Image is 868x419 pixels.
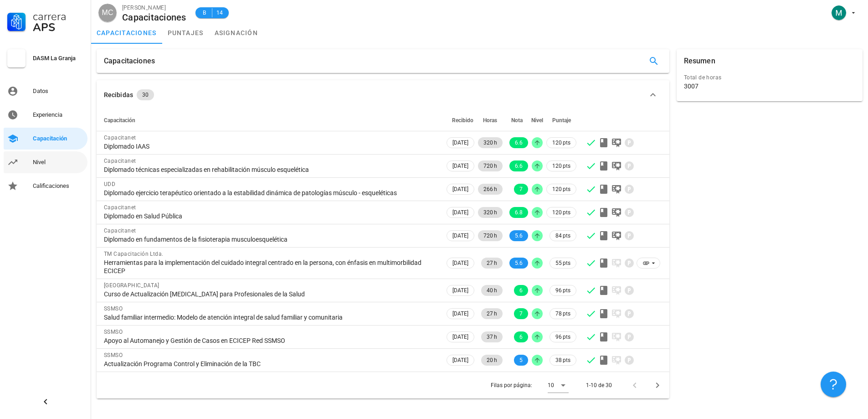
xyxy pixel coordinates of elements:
span: 7 [519,308,523,319]
span: 5.6 [515,230,523,241]
span: Nivel [531,117,543,124]
div: 3007 [684,82,699,90]
span: B [201,8,208,17]
span: 6 [519,331,523,342]
th: Recibido [445,109,476,131]
div: APS [33,22,84,33]
div: [PERSON_NAME] [122,3,186,12]
span: SSMSO [104,352,123,358]
span: [DATE] [452,231,468,241]
span: 5.6 [515,258,523,269]
span: 6 [519,285,523,296]
span: 37 h [487,331,497,342]
div: Apoyo al Automanejo y Gestión de Casos en ECICEP Red SSMSO [104,336,437,345]
span: [GEOGRAPHIC_DATA] [104,282,159,289]
span: 320 h [483,137,497,148]
span: 78 pts [555,309,570,318]
span: Puntaje [552,117,571,124]
div: Datos [33,88,84,95]
div: Carrera [33,11,84,22]
div: Filas por página: [491,372,569,398]
span: SSMSO [104,305,123,312]
span: MC [102,4,113,22]
button: Página siguiente [649,377,666,393]
div: 10Filas por página: [548,378,569,393]
div: Diplomado IAAS [104,142,437,150]
div: Experiencia [33,111,84,119]
div: Recibidas [104,90,133,100]
div: Capacitación [33,135,84,142]
a: Calificaciones [4,175,87,197]
span: 6.8 [515,207,523,218]
span: 320 h [483,207,497,218]
span: Capacitanet [104,134,136,141]
span: 120 pts [552,161,570,171]
span: [DATE] [452,355,468,365]
span: Capacitanet [104,228,136,234]
th: Nivel [530,109,544,131]
span: 120 pts [552,185,570,194]
span: 6.6 [515,160,523,171]
span: Recibido [452,117,473,124]
div: Diplomado ejercicio terapéutico orientado a la estabilidad dinámica de patologías músculo - esque... [104,189,437,197]
span: 40 h [487,285,497,296]
a: puntajes [162,22,209,44]
div: Herramientas para la implementación del cuidado integral centrado en la persona, con énfasis en m... [104,259,437,275]
span: Capacitación [104,117,135,124]
span: UDD [104,181,115,187]
div: Diplomado en Salud Pública [104,212,437,220]
span: 27 h [487,308,497,319]
div: Curso de Actualización [MEDICAL_DATA] para Profesionales de la Salud [104,290,437,298]
span: [DATE] [452,309,468,319]
span: 27 h [487,258,497,269]
span: TM Capacitación Ltda. [104,251,163,257]
span: [DATE] [452,285,468,295]
div: avatar [832,5,846,20]
th: Nota [504,109,530,131]
button: Recibidas 30 [97,80,669,109]
div: Salud familiar intermedio: Modelo de atención integral de salud familiar y comunitaria [104,313,437,321]
div: 10 [548,381,554,389]
span: [DATE] [452,332,468,342]
span: [DATE] [452,207,468,217]
span: [DATE] [452,138,468,148]
span: Horas [483,117,497,124]
a: Datos [4,80,87,102]
div: Resumen [684,49,715,73]
span: Capacitanet [104,204,136,211]
div: Actualización Programa Control y Eliminación de la TBC [104,360,437,368]
span: 266 h [483,184,497,195]
a: Nivel [4,151,87,173]
th: Horas [476,109,504,131]
a: Capacitación [4,128,87,150]
div: Diplomado en fundamentos de la fisioterapia musculoesquelética [104,235,437,243]
span: 96 pts [555,332,570,341]
a: asignación [209,22,264,44]
th: Capacitación [97,109,445,131]
a: capacitaciones [91,22,162,44]
span: 38 pts [555,356,570,365]
div: 1-10 de 30 [586,381,612,389]
span: 20 h [487,355,497,366]
th: Puntaje [544,109,578,131]
span: 7 [519,184,523,195]
span: 5 [519,355,523,366]
div: avatar [98,4,117,22]
span: 55 pts [555,259,570,268]
span: 720 h [483,160,497,171]
span: 120 pts [552,138,570,147]
div: Capacitaciones [104,49,155,73]
div: DASM La Granja [33,55,84,62]
div: Capacitaciones [122,12,186,22]
span: 30 [142,89,149,100]
div: Nivel [33,159,84,166]
span: Nota [511,117,523,124]
span: 84 pts [555,231,570,240]
a: Experiencia [4,104,87,126]
span: [DATE] [452,184,468,194]
span: 120 pts [552,208,570,217]
span: SSMSO [104,329,123,335]
div: Calificaciones [33,182,84,190]
span: [DATE] [452,258,468,268]
div: Diplomado técnicas especializadas en rehabilitación músculo esquelética [104,166,437,174]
